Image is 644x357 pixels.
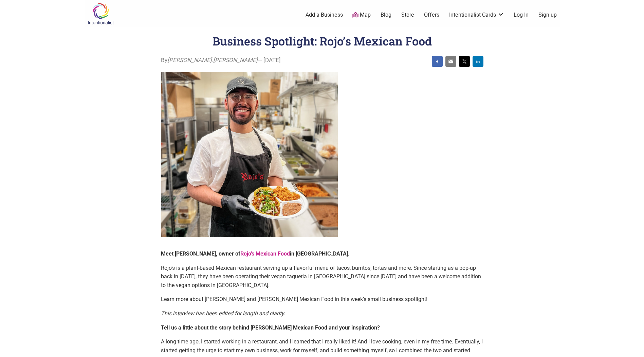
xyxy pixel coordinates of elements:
a: Rojo’s Mexican Food [240,250,290,257]
img: facebook sharing button [435,59,440,64]
b: Meet [PERSON_NAME], owner of [161,250,240,257]
span: Learn more about [PERSON_NAME] and [PERSON_NAME] Mexican Food in this week’s small business spotl... [161,296,427,302]
b: Tell us a little about the story behind [PERSON_NAME] Mexican Food and your inspiration? [161,324,380,331]
a: Intentionalist Cards [449,11,504,19]
span: By — [DATE] [161,56,281,65]
span: Rojo’s is a plant-based Mexican restaurant serving up a flavorful menu of tacos, burritos, tortas... [161,265,481,288]
a: Map [352,11,371,19]
img: Intentionalist [85,3,117,25]
a: Offers [424,11,439,19]
img: linkedin sharing button [475,59,481,64]
span: This interview has been edited for length and clarity. [161,310,285,317]
a: Log In [514,11,529,19]
h1: Business Spotlight: Rojo’s Mexican Food [213,33,432,49]
i: [PERSON_NAME].[PERSON_NAME] [167,57,258,63]
a: Store [401,11,414,19]
b: in [GEOGRAPHIC_DATA]. [290,250,350,257]
img: twitter sharing button [462,59,467,64]
img: email sharing button [448,59,454,64]
a: Sign up [538,11,557,19]
a: Blog [381,11,391,19]
a: Add a Business [306,11,343,19]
